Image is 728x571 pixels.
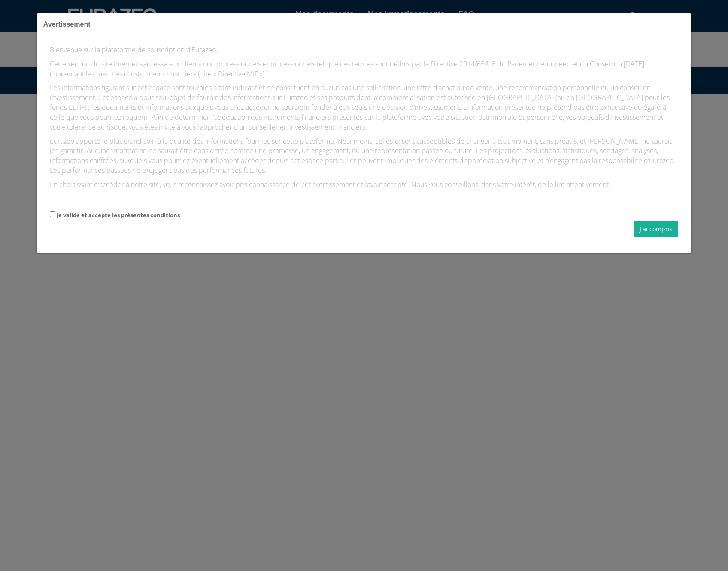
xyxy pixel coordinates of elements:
[50,45,678,55] p: Bienvenue sur la plateforme de souscription d’Eurazeo.
[50,136,678,175] p: Eurazeo apporte le plus grand soin à la qualité des informations fournies sur cette plateforme. N...
[50,83,678,132] p: Les informations figurant sur cet espace sont fournies à titre indicatif et ne constituent en auc...
[57,211,180,219] label: Je valide et accepte les présentes conditions
[50,59,678,79] p: Cette section du site internet s’adresse aux clients non professionnels et professionnels tel que...
[43,20,685,30] h3: Avertissement
[634,221,678,237] button: J'ai compris
[50,180,678,190] p: En choisissant d’accéder à notre site, vous reconnaissez avoir pris connaissance de cet avertisse...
